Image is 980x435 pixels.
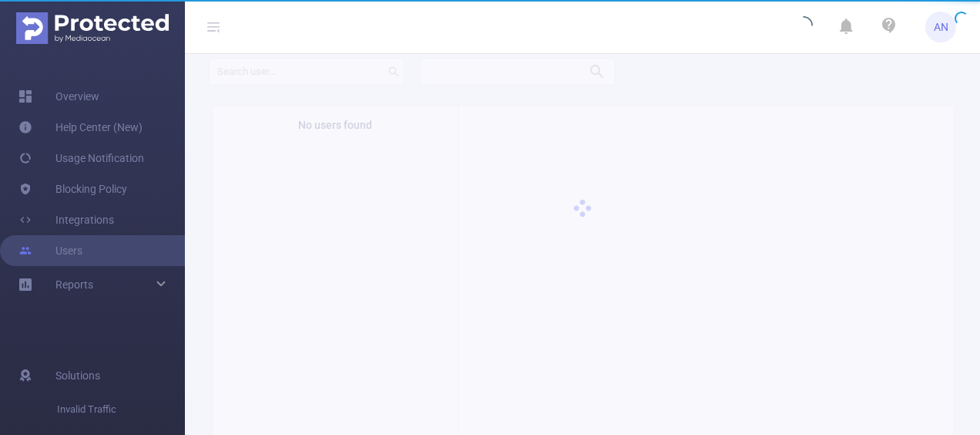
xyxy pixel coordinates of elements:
[57,394,185,425] span: Invalid Traffic
[55,278,93,291] span: Reports
[16,12,169,44] img: Protected Media
[18,204,114,235] a: Integrations
[18,112,143,143] a: Help Center (New)
[55,269,93,300] a: Reports
[55,360,100,391] span: Solutions
[794,16,813,38] i: icon: loading
[934,12,948,42] span: AN
[18,235,82,266] a: Users
[18,81,99,112] a: Overview
[18,143,144,174] a: Usage Notification
[18,174,127,204] a: Blocking Policy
